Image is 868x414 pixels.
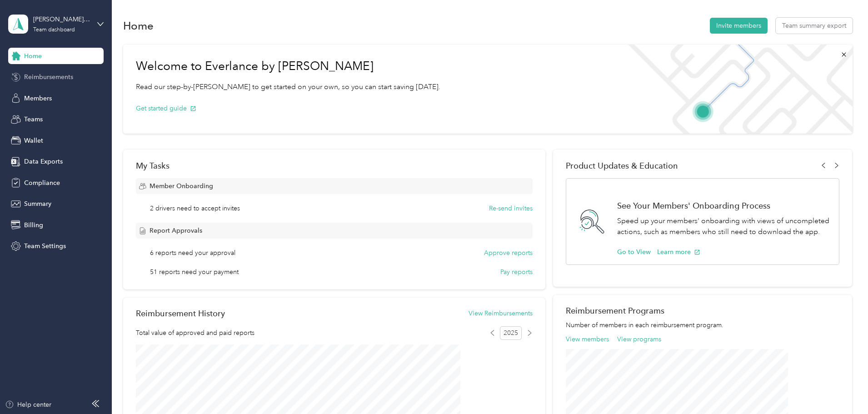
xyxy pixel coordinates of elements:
[5,400,51,409] button: Help center
[136,81,440,93] p: Read our step-by-[PERSON_NAME] to get started on your own, so you can start saving [DATE].
[484,248,533,258] button: Approve reports
[24,220,43,230] span: Billing
[469,309,533,318] button: View Reimbursements
[489,204,533,213] button: Re-send invites
[150,204,240,213] span: 2 drivers need to accept invites
[500,326,522,340] span: 2025
[33,15,90,24] div: [PERSON_NAME] Bros
[150,267,239,277] span: 51 reports need your payment
[817,363,868,414] iframe: Everlance-gr Chat Button Frame
[24,72,73,82] span: Reimbursements
[710,18,768,34] button: Invite members
[566,334,609,344] button: View members
[136,309,225,318] h2: Reimbursement History
[136,59,440,74] h1: Welcome to Everlance by [PERSON_NAME]
[566,306,839,315] h2: Reimbursement Programs
[136,161,533,170] div: My Tasks
[500,267,533,277] button: Pay reports
[24,199,51,209] span: Summary
[24,51,42,61] span: Home
[566,161,678,170] span: Product Updates & Education
[657,247,700,257] button: Learn more
[776,18,853,34] button: Team summary export
[33,27,75,33] div: Team dashboard
[24,157,63,166] span: Data Exports
[123,21,154,30] h1: Home
[136,104,196,113] button: Get started guide
[150,248,235,258] span: 6 reports need your approval
[617,334,661,344] button: View programs
[24,241,66,251] span: Team Settings
[24,115,43,124] span: Teams
[619,45,852,134] img: Welcome to everlance
[24,178,60,188] span: Compliance
[24,94,52,103] span: Members
[617,215,829,238] p: Speed up your members' onboarding with views of uncompleted actions, such as members who still ne...
[136,328,254,338] span: Total value of approved and paid reports
[24,136,43,145] span: Wallet
[150,181,213,191] span: Member Onboarding
[617,247,651,257] button: Go to View
[617,201,829,210] h1: See Your Members' Onboarding Process
[150,226,202,235] span: Report Approvals
[566,320,839,330] p: Number of members in each reimbursement program.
